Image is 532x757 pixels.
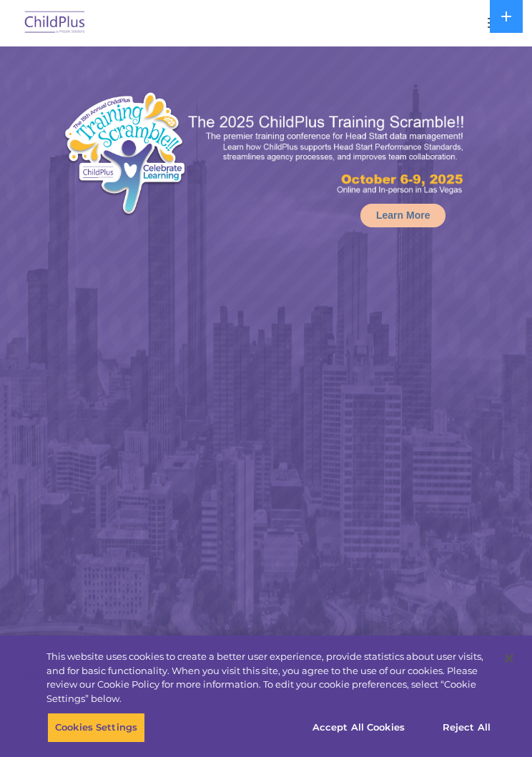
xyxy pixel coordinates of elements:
[422,713,511,743] button: Reject All
[493,643,525,674] button: Close
[360,204,445,227] a: Learn More
[21,6,89,40] img: ChildPlus by Procare Solutions
[47,713,145,743] button: Cookies Settings
[46,650,494,706] div: This website uses cookies to create a better user experience, provide statistics about user visit...
[305,713,413,743] button: Accept All Cookies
